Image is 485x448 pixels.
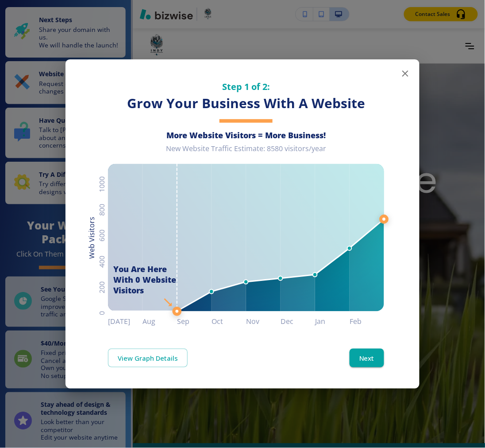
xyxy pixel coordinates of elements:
[108,81,384,93] h5: Step 1 of 2:
[108,94,384,113] h3: Grow Your Business With A Website
[350,315,384,327] h6: Feb
[108,315,142,327] h6: [DATE]
[281,315,315,327] h6: Dec
[315,315,350,327] h6: Jan
[177,315,212,327] h6: Sep
[108,144,384,160] div: New Website Traffic Estimate: 8580 visitors/year
[246,315,281,327] h6: Nov
[108,130,384,140] h6: More Website Visitors = More Business!
[108,349,188,367] a: View Graph Details
[212,315,246,327] h6: Oct
[142,315,177,327] h6: Aug
[350,349,384,367] button: Next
